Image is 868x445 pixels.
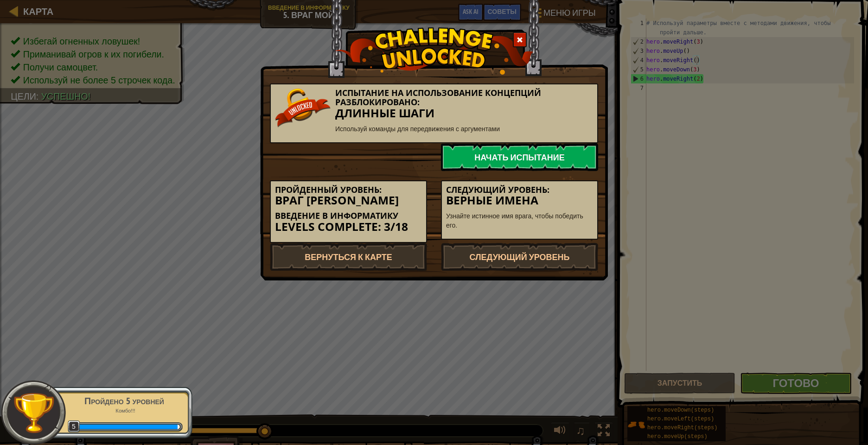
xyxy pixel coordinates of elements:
[13,392,55,434] img: trophy.png
[335,87,541,108] span: Испытание на использование концепций разблокировано:
[275,194,422,207] h3: Враг [PERSON_NAME]
[446,211,593,230] p: Узнайте истинное имя врага, чтобы победить его.
[335,27,534,75] img: challenge_unlocked.png
[270,243,427,271] a: Вернуться к карте
[446,194,593,207] h3: Верные имена
[441,143,598,171] a: Начать испытание
[446,185,593,195] h5: Следующий уровень:
[66,394,183,407] div: Пройдено 5 уровней
[275,107,593,120] h3: Длинные шаги
[66,407,183,414] p: Комбо!!!
[275,221,422,233] h3: Levels Complete: 3/18
[441,243,598,271] a: Следующий уровень
[275,89,331,127] img: unlocked_banner.png
[275,124,593,133] p: Используй команды для передвижения с аргументами
[275,211,422,221] h5: Введение в Информатику
[275,185,422,195] h5: Пройденный уровень:
[68,420,80,433] span: 5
